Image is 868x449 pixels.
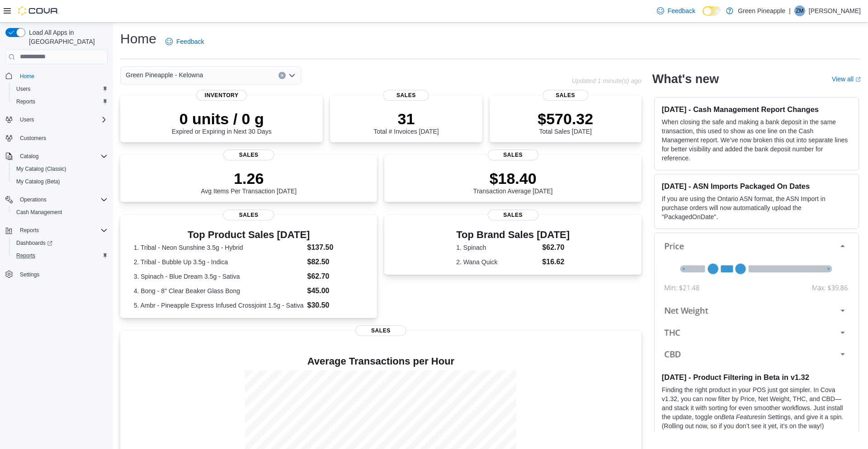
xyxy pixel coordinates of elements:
[120,30,156,48] h1: Home
[542,90,588,101] span: Sales
[16,151,42,162] button: Catalog
[373,110,439,135] div: Total # Invoices [DATE]
[16,178,60,185] span: My Catalog (Beta)
[473,169,553,187] p: $18.40
[13,207,108,218] span: Cash Management
[662,385,851,430] p: Finding the right product in your POS just got simpler. In Cova v1.32, you can now filter by Pric...
[20,116,34,123] span: Users
[13,176,64,187] a: My Catalog (Beta)
[13,238,108,248] span: Dashboards
[278,72,286,79] button: Clear input
[13,238,56,248] a: Dashboards
[9,175,111,188] button: My Catalog (Beta)
[20,135,46,142] span: Customers
[201,169,297,187] p: 1.26
[176,37,204,46] span: Feedback
[307,257,363,267] dd: $82.50
[288,72,296,79] button: Open list of options
[738,5,785,16] p: Green Pineapple
[2,131,111,145] button: Customers
[16,70,108,82] span: Home
[307,300,363,311] dd: $30.50
[20,227,39,234] span: Reports
[16,225,42,236] button: Reports
[662,105,851,114] h3: [DATE] - Cash Management Report Changes
[20,271,39,278] span: Settings
[16,151,108,162] span: Catalog
[134,257,304,267] dt: 2. Tribal - Bubble Up 3.5g - Indica
[134,301,304,310] dt: 5. Ambr - Pineapple Express Infused Crossjoint 1.5g - Sativa
[16,269,43,280] a: Settings
[162,33,208,51] a: Feedback
[16,98,35,105] span: Reports
[13,207,66,218] a: Cash Management
[456,257,538,267] dt: 2. Wana Quick
[9,249,111,262] button: Reports
[16,85,30,93] span: Users
[789,5,791,16] p: |
[134,272,304,281] dt: 3. Spinach - Blue Dream 3.5g - Sativa
[9,95,111,108] button: Reports
[13,164,70,174] a: My Catalog (Classic)
[2,113,111,126] button: Users
[134,229,364,240] h3: Top Product Sales [DATE]
[662,430,851,449] p: See the for more details, and after you’ve given it a try.
[16,114,108,125] span: Users
[16,252,35,259] span: Reports
[794,5,805,16] div: Zazz Murray
[18,6,59,15] img: Cova
[832,75,861,83] a: View allExternal link
[373,110,439,128] p: 31
[127,356,634,367] h4: Average Transactions per Hour
[5,66,108,304] nav: Complex example
[662,182,851,191] h3: [DATE] - ASN Imports Packaged On Dates
[16,132,108,144] span: Customers
[16,194,50,205] button: Operations
[16,225,108,236] span: Reports
[755,431,828,439] a: let us know what you think
[16,133,50,144] a: Customers
[2,150,111,163] button: Catalog
[307,242,363,253] dd: $137.50
[201,169,297,195] div: Avg Items Per Transaction [DATE]
[13,164,108,174] span: My Catalog (Classic)
[16,165,66,173] span: My Catalog (Classic)
[223,210,274,220] span: Sales
[473,169,553,195] div: Transaction Average [DATE]
[16,71,38,82] a: Home
[662,194,851,221] p: If you are using the Ontario ASN format, the ASN Import in purchase orders will now automatically...
[20,196,47,203] span: Operations
[307,285,363,296] dd: $45.00
[488,210,538,220] span: Sales
[703,6,722,16] input: Dark Mode
[488,150,538,160] span: Sales
[126,70,203,80] span: Green Pineapple - Kelowna
[16,194,108,205] span: Operations
[456,229,570,240] h3: Top Brand Sales [DATE]
[572,77,642,84] p: Updated 1 minute(s) ago
[172,110,272,128] p: 0 units / 0 g
[16,268,108,280] span: Settings
[2,193,111,206] button: Operations
[855,77,861,82] svg: External link
[20,73,34,80] span: Home
[16,209,62,216] span: Cash Management
[13,96,39,107] a: Reports
[2,70,111,83] button: Home
[542,242,570,253] dd: $62.70
[542,257,570,267] dd: $16.62
[13,84,108,94] span: Users
[2,267,111,281] button: Settings
[653,2,699,20] a: Feedback
[721,413,761,421] em: Beta Features
[662,373,851,382] h3: [DATE] - Product Filtering in Beta in v1.32
[16,239,52,247] span: Dashboards
[383,90,429,101] span: Sales
[538,110,593,135] div: Total Sales [DATE]
[13,96,108,107] span: Reports
[809,5,861,16] p: [PERSON_NAME]
[652,72,719,86] h2: What's new
[9,83,111,95] button: Users
[668,6,695,15] span: Feedback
